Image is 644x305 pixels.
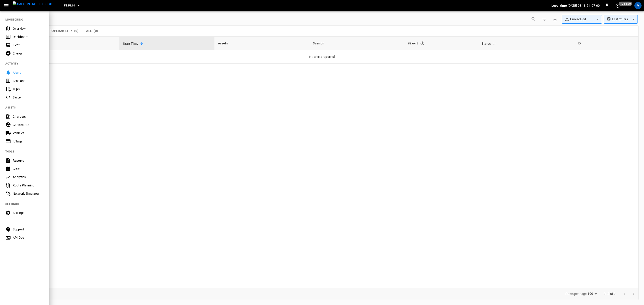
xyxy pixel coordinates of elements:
img: ampcontrol.io logo [13,1,52,7]
div: Energy [13,51,44,56]
div: API Doc [13,235,44,240]
div: System [13,95,44,100]
div: Sessions [13,79,44,83]
div: Route Planning [13,183,44,188]
div: Analytics [13,175,44,179]
button: set refresh interval [614,2,621,9]
div: Network Simulator [13,191,44,196]
div: Overview [13,26,44,31]
div: IdTags [13,139,44,144]
div: Support [13,227,44,232]
div: Chargers [13,114,44,119]
div: CDRs [13,167,44,171]
div: Connectors [13,123,44,127]
div: Vehicles [13,131,44,135]
div: Fleet [13,43,44,47]
div: Trips [13,87,44,91]
span: 10 s ago [619,2,632,6]
div: Alerts [13,70,44,75]
p: Local time [551,3,567,8]
p: [DATE] 08:18:51 -07:00 [568,3,600,8]
div: Settings [13,211,44,215]
span: FE.PMN [64,3,75,8]
div: Dashboard [13,35,44,39]
div: Reports [13,158,44,163]
div: profile-icon [634,2,642,9]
